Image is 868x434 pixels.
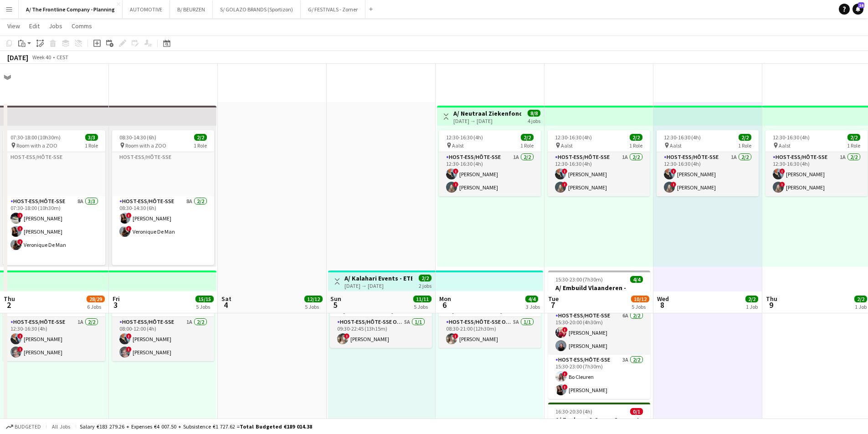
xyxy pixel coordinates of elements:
span: 3/3 [85,134,98,141]
app-card-role: Host-ess/Hôte-sse Onthaal-Accueill5A1/109:30-22:45 (13h15m)![PERSON_NAME] [330,317,432,348]
app-job-card: 08:00-12:00 (4h)2/2 Gent1 RoleHost-ess/Hôte-sse1A2/208:00-12:00 (4h)![PERSON_NAME]![PERSON_NAME] [112,295,214,361]
span: Tue [548,295,559,303]
app-card-role: Host-ess/Hôte-sse3A2/215:30-23:00 (7h30m)!Bo Cleuren![PERSON_NAME] [548,355,650,399]
div: 6 Jobs [87,303,104,310]
app-card-role: Host-ess/Hôte-sse8A2/208:30-14:30 (6h)![PERSON_NAME]!Veronique De Man [112,196,214,280]
div: Salary €183 279.26 + Expenses €4 007.50 + Subsistence €1 727.62 = [80,423,312,430]
span: ! [562,182,567,187]
span: Edit [29,22,40,30]
span: 4/4 [630,276,643,283]
span: 1 Role [194,142,207,149]
span: ! [126,213,132,218]
app-card-role-placeholder: Host-ess/Hôte-sse [112,152,214,196]
span: 5 [329,300,341,310]
app-job-card: 08:30-14:30 (6h)2/2 Room with a ZOO1 RoleHost-ess/Hôte-sseHost-ess/Hôte-sse8A2/208:30-14:30 (6h)!... [112,130,214,265]
h3: A/ Neutraal Ziekenfonds Vlaanderen (NZVL) - [GEOGRAPHIC_DATA] - 06-09/10 [453,109,521,117]
span: 1 Role [738,142,751,149]
app-job-card: 12:30-16:30 (4h)2/2 Aalst1 RoleHost-ess/Hôte-sse1A2/212:30-16:30 (4h)![PERSON_NAME]![PERSON_NAME] [765,130,868,196]
div: 5 Jobs [305,303,322,310]
span: ! [126,226,132,231]
span: Fri [113,295,120,303]
app-card-role-placeholder: Host-ess/Hôte-sse [3,152,105,196]
span: 0/1 [630,408,643,415]
div: CEST [56,54,68,61]
button: Budgeted [5,422,42,432]
span: 12:30-16:30 (4h) [446,134,483,141]
div: 15:30-23:00 (7h30m)4/4A/ Embuild Vlaanderen - Dockx Dome - [GEOGRAPHIC_DATA] Dockx Dome - [GEOGRA... [548,271,650,399]
div: 08:30-21:00 (12h30m)1/1 [GEOGRAPHIC_DATA] Zaventem1 RoleHost-ess/Hôte-sse Onthaal-Accueill5A1/108... [439,295,541,348]
span: Budgeted [15,424,41,430]
div: 5 Jobs [414,303,431,310]
span: 15/15 [195,296,214,302]
span: 2/2 [630,134,642,141]
span: ! [344,333,349,339]
app-card-role: Host-ess/Hôte-sse1A2/212:30-16:30 (4h)![PERSON_NAME]![PERSON_NAME] [765,152,868,196]
a: Comms [68,20,96,32]
a: Edit [26,20,43,32]
span: Aalst [670,142,682,149]
span: 28/29 [87,296,105,302]
div: 2 jobs [419,281,431,289]
app-job-card: 12:30-16:30 (4h)2/2 Aalst1 RoleHost-ess/Hôte-sse1A2/212:30-16:30 (4h)![PERSON_NAME]![PERSON_NAME] [439,130,541,196]
button: S/ GOLAZO BRANDS (Sportizon) [213,0,301,18]
span: Sun [330,295,341,303]
app-card-role: Host-ess/Hôte-sse1A2/212:30-16:30 (4h)![PERSON_NAME]![PERSON_NAME] [3,317,105,361]
span: 8 [656,300,669,310]
h3: A/ Embuild Vlaanderen - Dockx Dome - [GEOGRAPHIC_DATA] [548,284,650,300]
span: ! [126,347,132,352]
span: 2/2 [854,296,867,302]
span: Room with a ZOO [16,142,57,149]
span: ! [562,371,568,377]
span: ! [671,182,676,187]
span: 8/8 [528,110,540,117]
span: 11/11 [413,296,431,302]
span: Room with a ZOO [125,142,166,149]
div: [DATE] [7,53,28,62]
span: 1 Role [85,142,98,149]
app-job-card: 09:30-22:45 (13h15m)1/1 [GEOGRAPHIC_DATA] Zaventem1 RoleHost-ess/Hôte-sse Onthaal-Accueill5A1/109... [330,295,432,348]
span: 08:30-14:30 (6h) [119,134,156,141]
span: 2 [2,300,15,310]
app-job-card: 07:30-18:00 (10h30m)3/3 Room with a ZOO1 RoleHost-ess/Hôte-sseHost-ess/Hôte-sse8A3/307:30-18:00 (... [3,130,105,265]
div: 5 Jobs [196,303,213,310]
span: 2/2 [194,134,207,141]
span: 2/2 [745,296,758,302]
span: ! [17,239,23,245]
div: 1 Job [855,303,867,310]
span: ! [453,182,458,187]
span: 2/2 [739,134,751,141]
span: Aalst [452,142,464,149]
app-card-role: Host-ess/Hôte-sse8A3/307:30-18:00 (10h30m)![PERSON_NAME]![PERSON_NAME]!Veronique De Man [3,196,105,280]
h3: A/ Fosbury & Sons - Support bij Event van Astrazeneca [548,416,650,432]
span: ! [453,168,458,174]
span: All jobs [50,423,72,430]
span: Aalst [561,142,573,149]
span: ! [562,168,567,174]
span: 1 Role [847,142,860,149]
app-job-card: 12:30-16:30 (4h)2/2 Aalst1 RoleHost-ess/Hôte-sse1A2/212:30-16:30 (4h)![PERSON_NAME]![PERSON_NAME] [548,130,650,196]
span: ! [562,327,568,332]
div: [DATE] → [DATE] [453,117,521,124]
span: 2/2 [521,134,534,141]
app-card-role: Host-ess/Hôte-sse1A2/212:30-16:30 (4h)![PERSON_NAME]![PERSON_NAME] [548,152,650,196]
span: Jobs [49,22,62,30]
span: 10/12 [631,296,649,302]
app-job-card: 12:30-16:30 (4h)2/2 Aalst1 RoleHost-ess/Hôte-sse1A2/212:30-16:30 (4h)![PERSON_NAME]![PERSON_NAME] [657,130,759,196]
a: Jobs [45,20,66,32]
span: 2/2 [419,275,431,281]
span: ! [17,226,23,231]
span: Total Budgeted €189 014.38 [240,423,312,430]
button: A/ The Frontline Company - Planning [19,0,123,18]
app-card-role: Host-ess/Hôte-sse1A2/208:00-12:00 (4h)![PERSON_NAME]![PERSON_NAME] [112,317,214,361]
span: ! [780,168,785,174]
span: ! [453,333,458,339]
div: 1 Job [746,303,758,310]
app-card-role: Host-ess/Hôte-sse Onthaal-Accueill5A1/108:30-21:00 (12h30m)![PERSON_NAME] [439,317,541,348]
span: 3 [111,300,120,310]
span: 4 [220,300,231,310]
app-card-role: Host-ess/Hôte-sse1A2/212:30-16:30 (4h)![PERSON_NAME]![PERSON_NAME] [439,152,541,196]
